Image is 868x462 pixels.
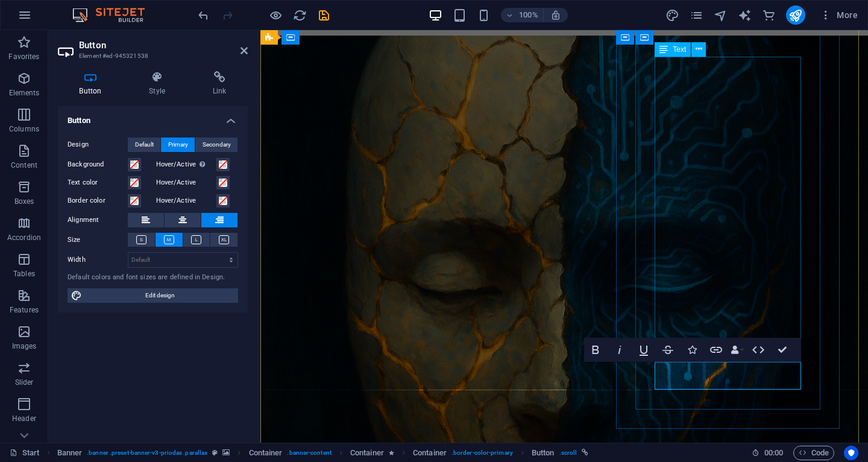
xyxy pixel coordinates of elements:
button: commerce [762,8,776,22]
h4: Button [58,71,128,97]
span: Click to select. Double-click to edit [249,446,283,460]
button: Underline (Ctrl+U) [632,338,655,362]
button: Italic (Ctrl+I) [608,338,631,362]
button: HTML [747,338,770,362]
h6: 100% [519,8,538,22]
i: Commerce [762,8,776,22]
label: Size [68,233,128,247]
button: Confirm (Ctrl+⏎) [771,338,794,362]
span: Text [673,46,686,53]
button: design [665,8,680,22]
img: Editor Logo [69,8,160,22]
p: Boxes [14,197,34,206]
i: Navigator [714,8,728,22]
label: Background [68,157,128,172]
p: Columns [9,124,39,134]
label: Hover/Active [156,176,216,190]
h4: Link [191,71,248,97]
label: Width [68,256,128,263]
i: Publish [788,8,802,22]
button: Click here to leave preview mode and continue editing [268,8,283,22]
button: Default [128,138,160,152]
span: . banner .preset-banner-v3-priodas .parallax [87,446,207,460]
label: Border color [68,194,128,208]
span: Secondary [203,138,231,152]
button: Code [793,446,834,460]
button: undo [196,8,210,22]
span: Primary [168,138,188,152]
p: Images [12,341,37,351]
button: Edit design [68,288,238,303]
button: navigator [714,8,728,22]
span: Click to select. Double-click to edit [413,446,447,460]
p: Favorites [8,52,39,62]
a: Click to cancel selection. Double-click to open Pages [10,446,40,460]
button: save [316,8,331,22]
span: Click to select. Double-click to edit [532,446,555,460]
button: 100% [501,8,544,22]
p: Features [10,305,39,315]
span: Edit design [86,288,234,303]
button: More [815,5,863,25]
p: Slider [15,378,34,387]
p: Elements [9,88,40,98]
label: Design [68,138,128,152]
button: Strikethrough [656,338,679,362]
i: Element contains an animation [389,449,394,456]
p: Accordion [7,233,41,242]
button: Bold (Ctrl+B) [584,338,607,362]
span: Code [799,446,829,460]
span: Click to select. Double-click to edit [57,446,83,460]
i: Pages (Ctrl+Alt+S) [690,8,703,22]
span: Default [135,138,154,152]
p: Content [11,160,37,170]
button: Icons [681,338,703,362]
span: More [820,9,858,21]
label: Text color [68,176,128,190]
span: : [773,448,775,457]
span: 00 00 [764,446,783,460]
button: Primary [161,138,195,152]
i: Undo: Change button (Ctrl+Z) [197,8,210,22]
i: This element is linked [582,449,588,456]
p: Header [12,414,36,423]
h3: Element #ed-945321538 [79,51,224,62]
button: Link [705,338,728,362]
h2: Button [79,40,248,51]
i: This element contains a background [222,449,230,456]
i: Design (Ctrl+Alt+Y) [665,8,679,22]
span: . border-color-primary [451,446,513,460]
h4: Style [128,71,192,97]
button: Data Bindings [729,338,746,362]
h4: Button [58,106,248,128]
label: Hover/Active [156,194,216,208]
button: reload [292,8,307,22]
button: Secondary [195,138,237,152]
span: . banner-content [287,446,331,460]
label: Hover/Active [156,157,216,172]
p: Tables [13,269,35,279]
div: Default colors and font sizes are defined in Design. [68,273,238,283]
nav: breadcrumb [57,446,589,460]
button: publish [786,5,805,25]
button: text_generator [738,8,752,22]
i: This element is a customizable preset [212,449,218,456]
button: Usercentrics [844,446,858,460]
i: AI Writer [738,8,752,22]
i: On resize automatically adjust zoom level to fit chosen device. [550,10,561,21]
i: Save (Ctrl+S) [317,8,331,22]
button: pages [690,8,704,22]
span: Click to select. Double-click to edit [350,446,384,460]
i: Reload page [293,8,307,22]
label: Alignment [68,213,128,227]
span: . scroll [559,446,577,460]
